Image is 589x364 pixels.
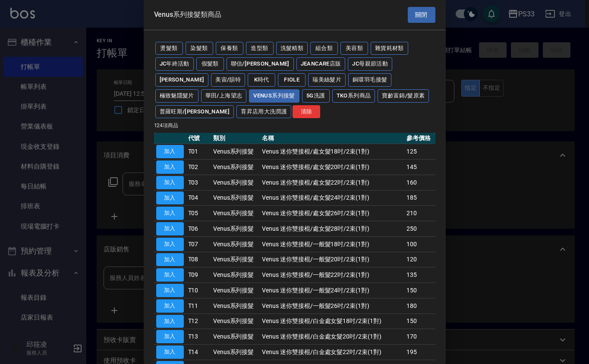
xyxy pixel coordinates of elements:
td: Venus 迷你雙接棍/白金處女髮20吋/2束(1對) [260,329,404,345]
th: 代號 [186,133,211,144]
td: Venus系列接髮 [211,160,260,175]
td: T05 [186,206,211,221]
td: Venus系列接髮 [211,283,260,298]
th: 名稱 [260,133,404,144]
td: 120 [404,252,435,267]
td: 135 [404,267,435,283]
td: T01 [186,144,211,160]
p: 124 項商品 [154,122,435,129]
td: Venus系列接髮 [211,206,260,221]
button: 洗髮精類 [276,42,308,55]
button: 美宙/韻特 [211,73,245,87]
button: 5G洗護 [302,89,330,103]
button: 聯信/[PERSON_NAME] [227,57,294,71]
td: T07 [186,236,211,252]
td: T02 [186,160,211,175]
td: Venus 迷你雙接棍/處女髮28吋/2束(1對) [260,221,404,237]
td: 145 [404,160,435,175]
button: 清除 [293,105,320,119]
td: Venus系列接髮 [211,190,260,206]
td: 150 [404,283,435,298]
td: Venus系列接髮 [211,144,260,160]
td: 210 [404,206,435,221]
td: 100 [404,236,435,252]
span: Venus系列接髮類商品 [154,10,221,19]
td: 180 [404,298,435,314]
button: Venus系列接髮 [249,89,299,103]
td: Venus 迷你雙接棍/白金處女髮18吋/2束(1對) [260,314,404,329]
button: TKO系列商品 [332,89,375,103]
button: 加入 [156,299,184,313]
button: 保養類 [216,42,243,55]
td: T13 [186,329,211,345]
button: 假髮類 [196,57,224,71]
button: 組合類 [310,42,338,55]
button: 育昇店用大洗潤護 [236,105,291,119]
button: 普羅旺斯/[PERSON_NAME] [155,105,234,119]
button: JC母親節活動 [348,57,392,71]
td: Venus系列接髮 [211,175,260,190]
button: 染髮類 [186,42,213,55]
td: 125 [404,144,435,160]
td: Venus系列接髮 [211,252,260,267]
td: Venus系列接髮 [211,329,260,345]
button: JeanCare店販 [296,57,346,71]
button: 加入 [156,345,184,359]
td: 150 [404,314,435,329]
td: Venus系列接髮 [211,314,260,329]
td: Venus 迷你雙接棍/處女髮18吋/2束(1對) [260,144,404,160]
button: 加入 [156,222,184,235]
button: 加入 [156,238,184,251]
button: 加入 [156,253,184,267]
button: 加入 [156,284,184,297]
td: Venus系列接髮 [211,236,260,252]
button: 極致魅隱髮片 [155,89,198,103]
td: T12 [186,314,211,329]
button: 加入 [156,176,184,189]
td: 170 [404,329,435,345]
td: Venus 迷你雙接棍/處女髮22吋/2束(1對) [260,175,404,190]
td: Venus 迷你雙接棍/一般髮20吋/2束(1對) [260,252,404,267]
td: Venus 迷你雙接棍/處女髮24吋/2束(1對) [260,190,404,206]
td: T06 [186,221,211,237]
td: Venus 迷你雙接棍/一般髮18吋/2束(1對) [260,236,404,252]
td: T03 [186,175,211,190]
button: 加入 [156,315,184,328]
td: Venus系列接髮 [211,221,260,237]
button: 加入 [156,145,184,158]
td: Venus 迷你雙接棍/一般髮22吋/2束(1對) [260,267,404,283]
td: T11 [186,298,211,314]
button: 雜貨耗材類 [371,42,408,55]
td: T09 [186,267,211,283]
td: Venus 迷你雙接棍/一般髮26吋/2束(1對) [260,298,404,314]
button: 寶齡富錦/髮原素 [378,89,429,103]
td: Venus 迷你雙接棍/一般髮24吋/2束(1對) [260,283,404,298]
button: [PERSON_NAME] [155,73,209,87]
button: 瑞美絲髮片 [308,73,346,87]
button: 美容類 [340,42,368,55]
td: 185 [404,190,435,206]
th: 類別 [211,133,260,144]
td: Venus系列接髮 [211,267,260,283]
td: T14 [186,345,211,360]
button: JC年終活動 [155,57,194,71]
button: 加入 [156,207,184,220]
button: 加入 [156,268,184,282]
td: T08 [186,252,211,267]
button: 造型類 [246,42,274,55]
button: 加入 [156,191,184,205]
button: 加入 [156,160,184,174]
button: 銅環羽毛接髮 [348,73,391,87]
td: Venus 迷你雙接棍/處女髮26吋/2束(1對) [260,206,404,221]
td: T10 [186,283,211,298]
button: 華田/上海望志 [201,89,247,103]
button: 加入 [156,330,184,343]
button: 燙髮類 [155,42,183,55]
button: K時代 [248,73,275,87]
td: Venus系列接髮 [211,345,260,360]
td: T04 [186,190,211,206]
td: Venus系列接髮 [211,298,260,314]
td: 250 [404,221,435,237]
td: 195 [404,345,435,360]
th: 參考價格 [404,133,435,144]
